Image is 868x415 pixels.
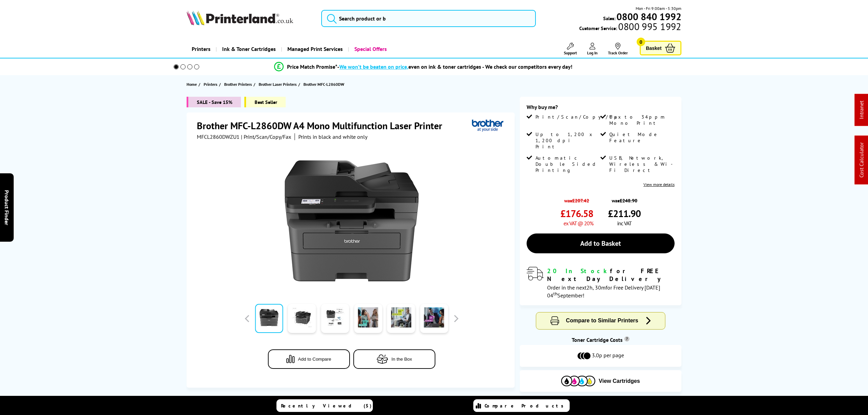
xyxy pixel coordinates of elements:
[485,403,567,409] span: Compare Products
[222,40,276,58] span: Ink & Toner Cartridges
[520,336,681,343] div: Toner Cartridge Costs
[617,23,681,30] span: 0800 995 1992
[353,349,435,369] button: In the Box
[321,10,536,27] input: Search product or b
[303,82,344,87] span: Brother MFC-L2860DW
[224,81,252,88] span: Brother Printers
[586,284,606,291] span: 2h, 30m
[592,352,624,360] span: 3.0p per page
[337,63,572,70] div: - even on ink & toner cartridges - We check our competitors every day!
[187,40,216,58] a: Printers
[3,190,10,225] span: Product Finder
[564,43,577,55] a: Support
[285,154,419,288] img: Brother MFC-L2860DW
[566,318,638,323] span: Compare to Similar Printers
[608,194,641,204] span: was
[298,357,331,362] span: Add to Compare
[187,10,293,25] img: Printerland Logo
[560,194,593,204] span: was
[535,155,599,173] span: Automatic Double Sided Printing
[187,10,313,27] a: Printerland Logo
[615,13,681,20] a: 0800 840 1992
[339,63,408,70] span: We won’t be beaten on price,
[640,41,681,55] a: Basket 0
[187,81,197,88] span: Home
[572,197,589,204] strike: £207.42
[224,81,254,88] a: Brother Printers
[858,101,865,119] a: Intranet
[561,376,595,386] img: Cartridges
[553,291,557,297] sup: th
[637,38,645,46] span: 0
[608,207,641,220] span: £211.90
[527,104,675,114] div: Why buy me?
[564,220,593,227] span: ex VAT @ 20%
[281,403,372,409] span: Recently Viewed (5)
[268,349,350,369] button: Add to Compare
[560,207,593,220] span: £176.58
[276,399,373,412] a: Recently Viewed (5)
[392,357,412,362] span: In the Box
[204,81,217,88] span: Printers
[547,267,610,275] span: 20 In Stock
[609,155,673,173] span: USB, Network, Wireless & Wi-Fi Direct
[259,81,298,88] a: Brother Laser Printers
[617,220,632,227] span: inc VAT
[187,97,241,107] span: SALE - Save 15%
[535,131,599,150] span: Up to 1,200 x 1,200 dpi Print
[624,336,629,342] sup: Cost per page
[643,182,675,187] a: View more details
[164,61,682,73] li: modal_Promise
[348,40,392,58] a: Special Offers
[525,375,676,387] button: View Cartridges
[204,81,219,88] a: Printers
[587,43,598,55] a: Log In
[636,5,681,12] span: Mon - Fri 9:00am - 5:30pm
[535,114,623,120] span: Print/Scan/Copy/Fax
[609,114,673,126] span: Up to 34ppm Mono Print
[547,284,660,299] span: Order in the next for Free Delivery [DATE] 04 September!
[599,378,640,384] span: View Cartridges
[216,40,281,58] a: Ink & Toner Cartridges
[623,395,681,402] button: What is 5% coverage?
[527,233,675,253] a: Add to Basket
[197,133,240,140] span: MFCL2860DWZU1
[858,143,865,178] a: Cost Calculator
[609,131,673,144] span: Quiet Mode Feature
[536,312,665,329] button: Compare to Similar Printers
[281,40,348,58] a: Managed Print Services
[473,399,570,412] a: Compare Products
[298,133,367,140] i: Prints in black and white only
[603,15,615,22] span: Sales:
[620,197,637,204] strike: £248.90
[579,23,681,31] span: Customer Service:
[187,81,199,88] a: Home
[547,267,675,283] div: for FREE Next Day Delivery
[564,50,577,55] span: Support
[587,50,598,55] span: Log In
[244,97,286,107] span: Best Seller
[241,133,291,140] span: | Print/Scan/Copy/Fax
[608,43,628,55] a: Track Order
[287,63,337,70] span: Price Match Promise*
[472,119,503,132] img: Brother
[646,43,662,53] span: Basket
[616,10,681,23] b: 0800 840 1992
[259,81,297,88] span: Brother Laser Printers
[527,267,675,298] div: modal_delivery
[197,119,449,132] h1: Brother MFC-L2860DW A4 Mono Multifunction Laser Printer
